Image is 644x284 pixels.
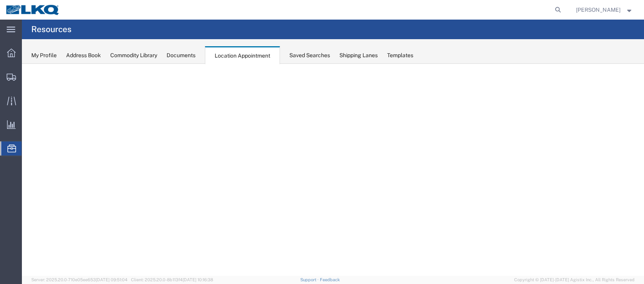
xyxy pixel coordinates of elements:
div: Commodity Library [110,51,157,60]
button: [PERSON_NAME] [576,5,633,14]
div: Templates [387,51,413,60]
span: Client: 2025.20.0-8b113f4 [131,277,213,282]
div: Address Book [66,51,101,60]
span: Server: 2025.20.0-710e05ee653 [31,277,127,282]
a: Feedback [320,277,340,282]
span: Copyright © [DATE]-[DATE] Agistix Inc., All Rights Reserved [514,277,635,283]
iframe: FS Legacy Container [22,64,644,276]
span: [DATE] 09:51:04 [96,277,127,282]
div: Documents [167,51,196,60]
h4: Resources [31,20,72,39]
div: My Profile [31,51,57,60]
div: Shipping Lanes [339,51,378,60]
div: Location Appointment [205,46,280,64]
img: logo [5,4,60,16]
a: Support [300,277,320,282]
div: Saved Searches [289,51,330,60]
span: [DATE] 10:16:38 [183,277,213,282]
span: Christopher Sanchez [576,5,621,14]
